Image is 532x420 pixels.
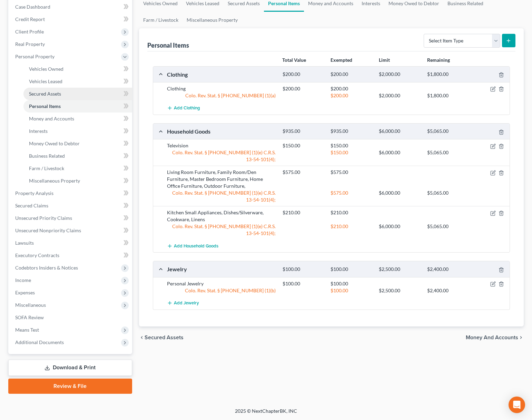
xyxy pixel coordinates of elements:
[174,106,200,111] span: Add Clothing
[164,189,279,203] div: Colo. Rev. Stat. § [PHONE_NUMBER] (1)(e) C.R.S. 13-54-101(4);
[23,75,132,88] a: Vehicles Leased
[29,91,61,97] span: Secured Assets
[375,189,424,196] div: $6,000.00
[10,249,132,262] a: Executory Contracts
[327,149,375,156] div: $150.00
[15,339,64,345] span: Additional Documents
[23,100,132,113] a: Personal Items
[375,223,424,230] div: $6,000.00
[23,137,132,150] a: Money Owed to Debtor
[327,266,375,273] div: $100.00
[279,71,327,78] div: $200.00
[282,57,306,63] strong: Total Value
[15,240,34,246] span: Lawsuits
[15,327,39,333] span: Means Test
[139,12,183,28] a: Farm / Livestock
[15,227,81,233] span: Unsecured Nonpriority Claims
[424,92,472,99] div: $1,800.00
[424,266,472,273] div: $2,400.00
[23,175,132,187] a: Miscellaneous Property
[279,128,327,135] div: $935.00
[23,162,132,175] a: Farm / Livestock
[375,71,424,78] div: $2,000.00
[466,335,524,340] button: Money and Accounts chevron_right
[29,140,80,146] span: Money Owed to Debtor
[164,92,279,99] div: Colo. Rev. Stat. § [PHONE_NUMBER] (1)(a)
[327,169,375,176] div: $575.00
[327,223,375,230] div: $210.00
[15,41,45,47] span: Real Property
[15,302,46,308] span: Miscellaneous
[164,128,279,135] div: Household Goods
[327,142,375,149] div: $150.00
[167,240,218,252] button: Add Household Goods
[29,116,74,121] span: Money and Accounts
[15,53,55,59] span: Personal Property
[164,209,279,223] div: Kitchen Small Appliances, Dishes/Silverware, Cookware, Linens
[15,314,44,320] span: SOFA Review
[15,252,59,258] span: Executory Contracts
[424,287,472,294] div: $2,400.00
[375,92,424,99] div: $2,000.00
[164,265,279,273] div: Jewelry
[167,102,200,115] button: Add Clothing
[69,408,463,420] div: 2025 © NextChapterBK, INC
[375,149,424,156] div: $6,000.00
[15,290,35,295] span: Expenses
[427,57,450,63] strong: Remaining
[375,287,424,294] div: $2,500.00
[15,215,72,221] span: Unsecured Priority Claims
[29,128,48,134] span: Interests
[183,12,242,28] a: Miscellaneous Property
[164,85,279,92] div: Clothing
[10,212,132,224] a: Unsecured Priority Claims
[15,190,53,196] span: Property Analysis
[164,280,279,287] div: Personal Jewelry
[424,128,472,135] div: $5,065.00
[29,178,80,184] span: Miscellaneous Property
[279,266,327,273] div: $100.00
[10,237,132,249] a: Lawsuits
[466,335,518,340] span: Money and Accounts
[29,153,65,159] span: Business Related
[8,379,132,394] a: Review & File
[23,88,132,100] a: Secured Assets
[164,71,279,78] div: Clothing
[23,150,132,162] a: Business Related
[164,142,279,149] div: Television
[15,265,78,271] span: Codebtors Insiders & Notices
[10,187,132,199] a: Property Analysis
[327,189,375,196] div: $575.00
[424,71,472,78] div: $1,800.00
[10,199,132,212] a: Secured Claims
[279,142,327,149] div: $150.00
[518,335,524,340] i: chevron_right
[29,78,62,84] span: Vehicles Leased
[8,360,132,376] a: Download & Print
[424,223,472,230] div: $5,065.00
[174,243,218,249] span: Add Household Goods
[15,29,44,35] span: Client Profile
[164,223,279,237] div: Colo. Rev. Stat. § [PHONE_NUMBER] (1)(e) C.R.S. 13-54-101(4);
[29,103,61,109] span: Personal Items
[23,113,132,125] a: Money and Accounts
[379,57,390,63] strong: Limit
[279,209,327,216] div: $210.00
[164,149,279,163] div: Colo. Rev. Stat. § [PHONE_NUMBER] (1)(e) C.R.S. 13-54-101(4);
[29,165,64,171] span: Farm / Livestock
[424,189,472,196] div: $5,065.00
[375,266,424,273] div: $2,500.00
[279,280,327,287] div: $100.00
[15,203,48,208] span: Secured Claims
[15,277,31,283] span: Income
[279,169,327,176] div: $575.00
[327,71,375,78] div: $200.00
[139,335,184,340] button: chevron_left Secured Assets
[279,85,327,92] div: $200.00
[10,1,132,13] a: Case Dashboard
[10,13,132,26] a: Credit Report
[29,66,63,72] span: Vehicles Owned
[10,224,132,237] a: Unsecured Nonpriority Claims
[327,280,375,287] div: $100.00
[23,125,132,137] a: Interests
